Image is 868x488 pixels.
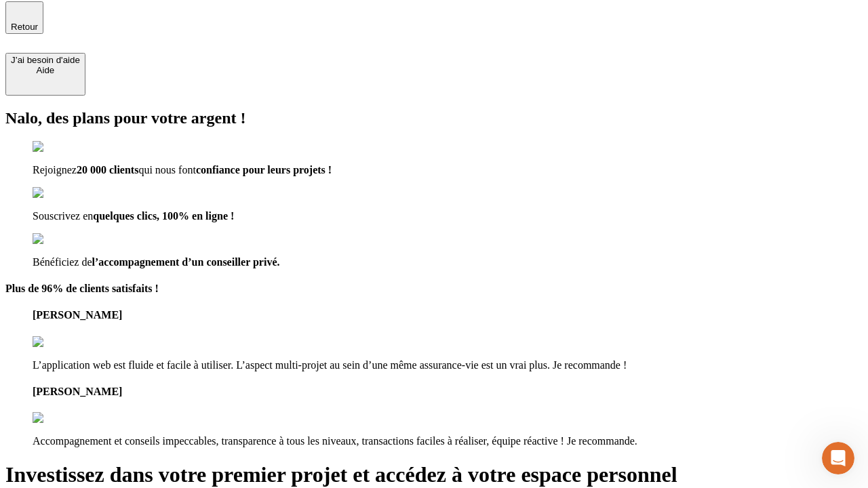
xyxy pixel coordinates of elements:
[33,164,77,176] span: Rejoignez
[196,164,332,176] span: confiance pour leurs projets !
[33,187,91,199] img: checkmark
[5,462,863,487] h1: Investissez dans votre premier projet et accédez à votre espace personnel
[92,256,280,268] span: l’accompagnement d’un conseiller privé.
[77,164,139,176] span: 20 000 clients
[33,309,863,321] h4: [PERSON_NAME]
[5,109,863,127] h2: Nalo, des plans pour votre argent !
[33,256,92,268] span: Bénéficiez de
[33,359,863,371] p: L’application web est fluide et facile à utiliser. L’aspect multi-projet au sein d’une même assur...
[33,210,93,222] span: Souscrivez en
[33,336,100,348] img: reviews stars
[822,442,854,474] iframe: Intercom live chat
[138,164,195,176] span: qui nous font
[33,141,91,153] img: checkmark
[5,283,863,295] h4: Plus de 96% de clients satisfaits !
[33,435,863,447] p: Accompagnement et conseils impeccables, transparence à tous les niveaux, transactions faciles à r...
[93,210,234,222] span: quelques clics, 100% en ligne !
[5,1,43,34] button: Retour
[11,22,38,32] span: Retour
[11,65,80,75] div: Aide
[33,233,91,245] img: checkmark
[5,53,85,96] button: J’ai besoin d'aideAide
[33,386,863,398] h4: [PERSON_NAME]
[11,55,80,65] div: J’ai besoin d'aide
[33,412,100,424] img: reviews stars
